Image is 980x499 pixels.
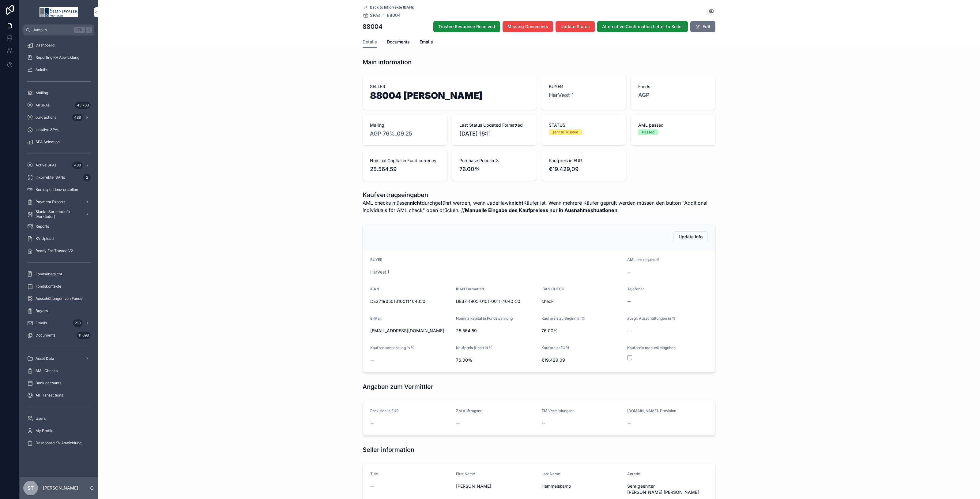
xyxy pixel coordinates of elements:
[370,420,374,426] span: --
[363,382,433,391] h1: Angaben zum Vermittler
[363,5,414,10] a: Back to Inkorrekte IBANs
[23,52,94,63] a: Reporting KV Abwicklung
[23,330,94,341] a: Documents11.698
[549,122,619,128] span: STATUS
[597,21,688,32] button: Alternative Confirmation Letter to Seller
[36,308,48,313] span: Buyers
[23,124,94,135] a: Inactive SPAs
[23,318,94,329] a: Emails210
[23,233,94,244] a: KV Upload
[410,200,422,206] strong: nicht
[459,122,529,128] span: Last Status Updated Formatted
[456,483,537,489] span: [PERSON_NAME]
[23,269,94,280] a: Fondsübersicht
[541,316,585,321] span: Kaufpreis zu Beginn in %
[627,269,631,275] span: --
[23,209,94,220] a: Blanko Serienbriefe (Verkäufer)
[370,12,381,18] span: SPAs
[23,64,94,75] a: Anleihe
[36,272,62,277] span: Fondsübersicht
[638,122,708,128] span: AML passed
[23,245,94,256] a: Ready For Trustee V2
[72,162,83,169] div: 488
[363,199,715,214] span: AML checks müssen durchgeführt werden, wenn JadeHawk Käufer ist. Wenn mehrere Käufer geprüft werd...
[387,12,401,18] span: 88004
[36,416,46,421] span: Users
[363,36,377,48] a: Details
[363,445,414,454] h1: Seller information
[36,199,65,204] span: Payment Exports
[560,24,590,30] span: Update Status
[23,172,94,183] a: Inkorrekte IBANs2
[23,425,94,436] a: My Profile
[370,471,378,476] span: Title
[23,390,94,401] a: All Transactions
[36,175,65,180] span: Inkorrekte IBANs
[23,88,94,99] a: Mailing
[673,231,708,242] button: Update Info
[36,224,49,229] span: Reports
[387,36,410,49] a: Documents
[36,163,56,168] span: Active SPAs
[642,129,654,135] div: Passed
[456,420,460,426] span: --
[370,345,414,350] span: Kaufpreisanpassung in %
[370,298,451,304] span: DE37190501010011404050
[370,129,412,138] a: AGP 76%_09.25
[77,332,91,339] div: 11.698
[23,24,94,35] button: Jump to...CtrlK
[549,84,619,90] span: BUYER
[36,284,61,289] span: Fondskontakte
[370,269,389,275] a: HarVest 1
[503,21,553,32] button: Missing Documents
[36,381,61,385] span: Bank accounts
[363,39,377,45] span: Details
[465,207,617,213] strong: Manuelle Eingabe des Kaufpreises nur in Ausnahmesituationen
[40,7,78,17] img: App logo
[438,24,495,30] span: Trustee Response Received
[23,221,94,232] a: Reports
[75,102,91,109] div: 45.763
[23,112,94,123] a: bulk actions488
[36,441,81,445] span: Dashboard KV Abwicklung
[36,321,47,326] span: Emails
[370,84,529,90] span: SELLER
[541,420,545,426] span: --
[627,287,644,291] span: Telefonnr
[23,160,94,171] a: Active SPAs488
[507,24,548,30] span: Missing Documents
[36,91,48,95] span: Mailing
[549,165,619,173] span: €19.429,09
[627,483,708,495] span: Sehr geehrter [PERSON_NAME] [PERSON_NAME]
[363,12,381,18] a: SPAs
[679,234,703,240] span: Update Info
[456,298,537,304] span: DE37-1905-0101-0011-4040-50
[627,420,631,426] span: --
[511,200,523,206] strong: nicht
[36,187,78,192] span: Korrespondenz erstellen
[72,114,83,121] div: 488
[549,158,619,164] span: Kaufpreis in EUR
[370,408,399,413] span: Provision in EUR
[363,191,715,199] h1: Kaufvertragseingaben
[74,27,85,33] span: Ctrl
[370,165,440,173] span: 25.564,59
[541,357,622,363] span: €19.429,09
[387,39,410,45] span: Documents
[36,140,60,144] span: SPA Selection
[549,91,574,99] span: HarVest 1
[23,281,94,292] a: Fondskontakte
[638,84,708,90] span: Fonds
[36,428,53,433] span: My Profile
[456,408,483,413] span: ZM Auftragsnr.
[541,298,622,304] span: check
[363,22,383,31] h1: 88004
[370,483,374,489] span: --
[541,287,564,291] span: IBAN CHECK
[36,67,48,72] span: Anleihe
[456,328,537,334] span: 25.564,59
[627,408,676,413] span: [DOMAIN_NAME]. Provision
[638,91,650,99] a: AGP
[370,287,379,291] span: IBAN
